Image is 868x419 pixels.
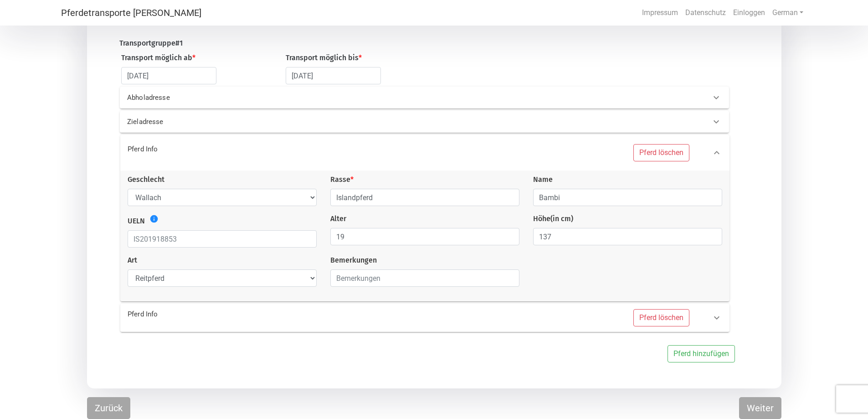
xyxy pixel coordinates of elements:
i: Show CICD Guide [149,214,159,223]
input: Datum auswählen [286,67,381,84]
label: Transport möglich bis [286,52,362,63]
p: Abholadresse [127,93,402,103]
p: Pferd Info [128,309,403,320]
div: Abholadresse [120,87,729,109]
input: Name [533,189,722,206]
label: Bemerkungen [330,255,377,266]
a: Impressum [638,4,682,22]
input: Rasse [330,189,519,206]
label: Name [533,174,553,185]
div: Pferd InfoPferd löschen [120,304,729,332]
input: Alter [330,228,519,245]
label: Alter [330,213,346,224]
label: Transport möglich ab [121,52,195,63]
label: Art [128,255,137,266]
label: UELN [128,216,145,227]
input: Datum auswählen [121,67,216,84]
a: Datenschutz [682,4,729,22]
label: Höhe (in cm) [533,213,573,224]
p: Pferd Info [128,144,403,155]
label: Transportgruppe # 1 [119,38,183,49]
label: Geschlecht [128,174,164,185]
label: Rasse [330,174,354,185]
p: Zieladresse [127,117,402,127]
input: Bemerkungen [330,269,519,287]
button: Pferd hinzufügen [668,345,735,362]
a: German [769,4,807,22]
a: info [147,215,159,226]
a: Einloggen [729,4,769,22]
input: IS201918853 [128,230,317,248]
button: Weiter [739,397,781,419]
input: Höhe [533,228,722,245]
button: Zurück [87,397,130,419]
div: Pferd InfoPferd löschen [120,135,729,171]
a: Pferdetransporte [PERSON_NAME] [61,4,201,22]
button: Pferd löschen [633,144,689,161]
button: Pferd löschen [633,309,689,326]
div: Zieladresse [120,111,729,133]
